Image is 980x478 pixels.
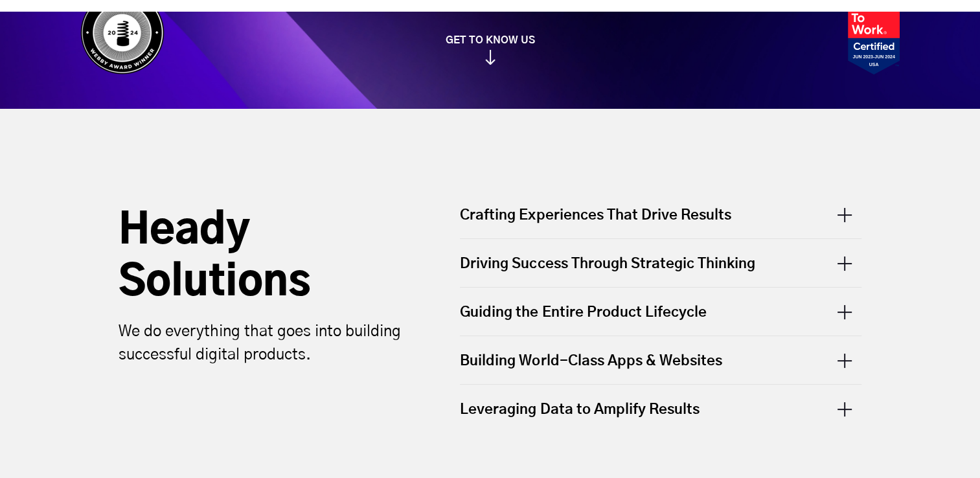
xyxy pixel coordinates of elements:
[460,205,861,238] div: Crafting Experiences That Drive Results
[460,288,861,336] div: Guiding the Entire Product Lifecycle
[460,239,861,287] div: Driving Success Through Strategic Thinking
[460,336,861,384] div: Building World-Class Apps & Websites
[485,50,496,65] img: arrow_down
[460,385,861,433] div: Leveraging Data to Amplify Results
[74,34,906,65] a: GET TO KNOW US
[119,205,410,309] h2: Heady Solutions
[119,320,410,367] p: We do everything that goes into building successful digital products.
